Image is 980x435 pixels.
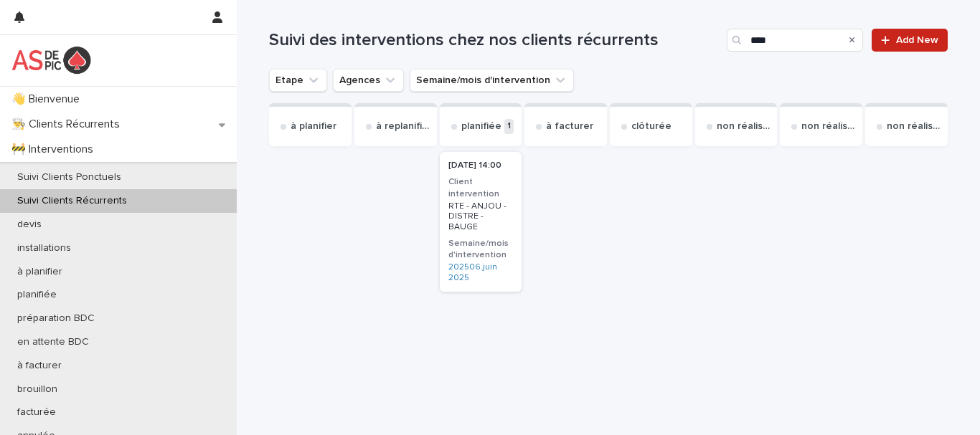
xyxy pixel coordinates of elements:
[6,383,69,396] p: brouillon
[6,336,100,348] p: en attente BDC
[631,120,672,133] p: clôturée
[448,176,514,199] h3: Client intervention
[440,152,522,292] a: [DATE] 14:00Client interventionRTE - ANJOU - DISTRE - BAUGESemaine/mois d'intervention202506.juin...
[6,289,68,301] p: planifiée
[6,195,138,207] p: Suivi Clients Récurrents
[6,219,53,231] p: devis
[6,171,133,183] p: Suivi Clients Ponctuels
[410,69,574,92] button: Semaine/mois d'intervention
[504,119,514,134] p: 1
[448,238,514,261] h3: Semaine/mois d'intervention
[887,120,942,133] p: non réalisée travaux
[6,360,73,372] p: à facturer
[6,143,105,156] p: 🚧 Interventions
[6,406,67,419] p: facturée
[11,46,91,75] img: yKcqic14S0S6KrLdrqO6
[461,120,501,133] p: planifiée
[448,262,514,283] a: 202506.juin 2025
[6,266,74,278] p: à planifier
[727,29,863,52] input: Search
[333,69,404,92] button: Agences
[448,161,514,171] p: [DATE] 14:00
[6,242,83,254] p: installations
[717,120,772,133] p: non réalisée fermé sans prévenir
[269,69,327,92] button: Etape
[376,120,431,133] p: à replanifier
[801,120,857,133] p: non réalisée refus d'intervention
[448,201,514,232] p: RTE - ANJOU - DISTRE - BAUGE
[6,92,91,106] p: 👋 Bienvenue
[546,120,593,133] p: à facturer
[6,312,106,325] p: préparation BDC
[6,118,131,131] p: 👨‍🍳 Clients Récurrents
[896,35,938,45] span: Add New
[269,30,721,51] h1: Suivi des interventions chez nos clients récurrents
[291,120,336,133] p: à planifier
[872,29,947,52] a: Add New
